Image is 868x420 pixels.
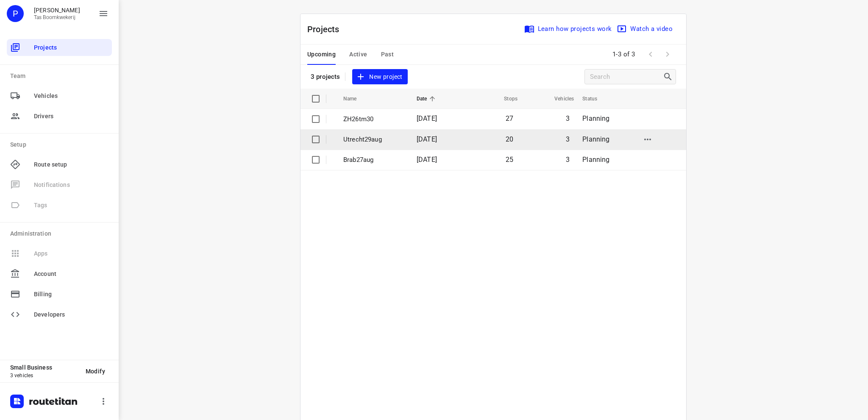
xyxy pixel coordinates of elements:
span: Planning [582,156,609,164]
p: Team [10,72,112,81]
span: Route setup [34,160,108,169]
span: [DATE] [417,114,437,122]
div: Projects [7,39,112,56]
div: Account [7,265,112,282]
div: Developers [7,306,112,323]
span: Modify [86,368,105,375]
span: Date [417,94,438,104]
p: Brab27aug [343,155,404,165]
span: Previous Page [642,46,659,63]
span: Planning [582,114,609,122]
div: Route setup [7,156,112,173]
div: Drivers [7,108,112,125]
span: 3 [566,135,570,143]
p: Setup [10,140,112,149]
span: 20 [506,135,513,143]
div: P [7,5,24,22]
span: Available only on our Business plan [7,243,112,264]
span: New project [357,72,402,82]
p: Projects [307,23,346,36]
span: Available only on our Business plan [7,195,112,215]
p: Peter Tas [34,7,80,14]
span: Active [349,49,367,60]
p: Tas Boomkwekerij [34,14,80,20]
p: Small Business [10,364,79,371]
span: Past [381,49,394,60]
span: 3 [566,156,570,164]
div: Search [663,72,676,82]
span: Next Page [659,46,676,63]
p: Utrecht29aug [343,135,404,145]
span: [DATE] [417,135,437,143]
span: Vehicles [543,94,574,104]
span: Planning [582,135,609,143]
span: Upcoming [307,49,336,60]
span: 1-3 of 3 [609,45,639,64]
span: 27 [506,114,513,122]
span: Stops [493,94,517,104]
div: Billing [7,286,112,303]
p: Administration [10,229,112,238]
span: Available only on our Business plan [7,175,112,195]
span: Projects [34,43,108,52]
span: [DATE] [417,156,437,164]
span: Status [582,94,608,104]
button: New project [352,69,407,85]
span: Name [343,94,368,104]
button: Modify [79,364,112,379]
span: 25 [506,156,513,164]
span: Billing [34,290,108,299]
div: Vehicles [7,87,112,104]
p: 3 projects [311,73,340,81]
span: Vehicles [34,92,108,100]
p: ZH26tm30 [343,114,404,124]
span: Drivers [34,112,108,121]
span: Account [34,270,108,278]
input: Search projects [590,70,663,83]
span: 3 [566,114,570,122]
span: Developers [34,310,108,319]
p: 3 vehicles [10,373,79,378]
